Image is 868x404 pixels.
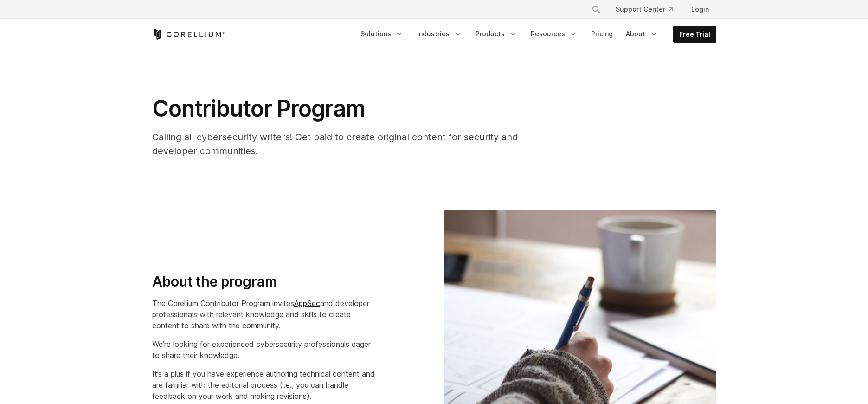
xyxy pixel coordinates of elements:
[525,26,584,42] a: Resources
[580,1,716,18] div: Navigation Menu
[152,298,379,331] p: The Corellium Contributor Program invites and developer professionals with relevant knowledge and...
[152,29,226,40] a: Corellium Home
[588,1,604,18] button: Search
[674,26,716,43] a: Free Trial
[152,368,379,402] p: It’s a plus if you have experience authoring technical content and are familiar with the editoria...
[152,130,544,158] p: Calling all cybersecurity writers! Get paid to create original content for security and developer...
[152,273,379,291] h3: About the program
[355,26,716,43] div: Navigation Menu
[152,95,544,123] h1: Contributor Program
[608,1,680,18] a: Support Center
[411,26,468,42] a: Industries
[294,299,320,308] a: AppSec
[355,26,410,42] a: Solutions
[152,339,379,361] p: We’re looking for experienced cybersecurity professionals eager to share their knowledge.
[585,26,618,42] a: Pricing
[684,1,716,18] a: Login
[470,26,523,42] a: Products
[620,26,664,42] a: About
